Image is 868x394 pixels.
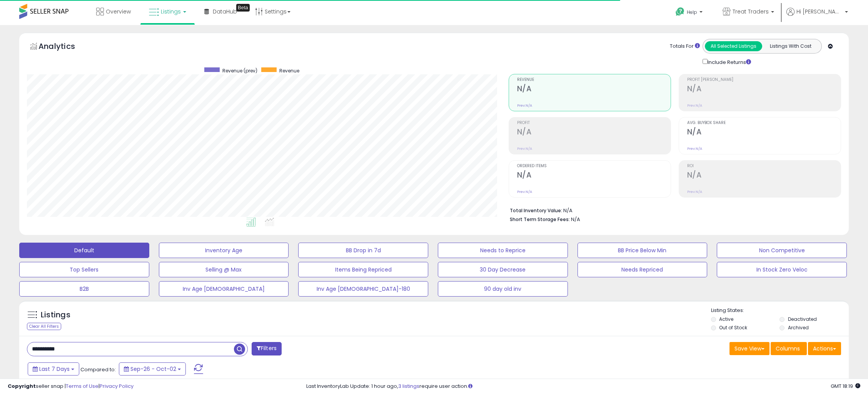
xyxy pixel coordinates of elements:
[670,43,700,50] div: Totals For
[705,41,762,51] button: All Selected Listings
[19,281,149,297] button: B2B
[675,7,685,17] i: Get Help
[517,103,532,108] small: Prev: N/A
[41,310,70,320] h5: Listings
[687,164,841,168] span: ROI
[517,78,671,82] span: Revenue
[298,281,428,297] button: Inv Age [DEMOGRAPHIC_DATA]-180
[687,78,841,82] span: Profit [PERSON_NAME]
[517,146,532,151] small: Prev: N/A
[236,4,250,12] div: Tooltip anchor
[578,262,708,277] button: Needs Repriced
[80,366,116,373] span: Compared to:
[159,281,289,297] button: Inv Age [DEMOGRAPHIC_DATA]
[717,243,847,258] button: Non Competitive
[687,121,841,125] span: Avg. Buybox Share
[27,323,61,330] div: Clear All Filters
[578,243,708,258] button: BB Price Below Min
[788,324,809,331] label: Archived
[687,9,697,15] span: Help
[510,216,570,223] b: Short Term Storage Fees:
[130,365,176,373] span: Sep-26 - Oct-02
[729,342,770,355] button: Save View
[733,8,769,15] span: Treat Traders
[106,8,131,15] span: Overview
[697,57,760,66] div: Include Returns
[808,342,841,355] button: Actions
[100,382,134,390] a: Privacy Policy
[159,262,289,277] button: Selling @ Max
[687,171,841,181] h2: N/A
[831,382,860,390] span: 2025-10-12 18:19 GMT
[510,205,835,215] li: N/A
[776,345,800,352] span: Columns
[298,243,428,258] button: BB Drop in 7d
[119,362,186,376] button: Sep-26 - Oct-02
[438,281,568,297] button: 90 day old inv
[717,262,847,277] button: In Stock Zero Veloc
[796,8,843,15] span: Hi [PERSON_NAME]
[517,84,671,95] h2: N/A
[8,382,36,390] strong: Copyright
[38,41,90,54] h5: Analytics
[711,307,849,314] p: Listing States:
[517,189,532,194] small: Prev: N/A
[8,383,134,390] div: seller snap | |
[786,8,848,25] a: Hi [PERSON_NAME]
[687,189,702,194] small: Prev: N/A
[279,67,299,74] span: Revenue
[571,216,580,223] span: N/A
[213,8,237,15] span: DataHub
[687,84,841,95] h2: N/A
[669,1,710,25] a: Help
[159,243,289,258] button: Inventory Age
[19,243,149,258] button: Default
[39,365,70,373] span: Last 7 Days
[306,383,860,390] div: Last InventoryLab Update: 1 hour ago, require user action.
[762,41,819,51] button: Listings With Cost
[788,316,817,322] label: Deactivated
[66,382,98,390] a: Terms of Use
[161,8,181,15] span: Listings
[687,103,702,108] small: Prev: N/A
[517,164,671,168] span: Ordered Items
[19,262,149,277] button: Top Sellers
[517,171,671,181] h2: N/A
[719,324,747,331] label: Out of Stock
[687,146,702,151] small: Prev: N/A
[771,342,807,355] button: Columns
[719,316,733,322] label: Active
[298,262,428,277] button: Items Being Repriced
[438,262,568,277] button: 30 Day Decrease
[438,243,568,258] button: Needs to Reprice
[222,67,257,74] span: Revenue (prev)
[398,382,419,390] a: 3 listings
[517,121,671,125] span: Profit
[687,127,841,138] h2: N/A
[517,127,671,138] h2: N/A
[510,207,562,214] b: Total Inventory Value:
[252,342,282,355] button: Filters
[28,362,79,376] button: Last 7 Days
